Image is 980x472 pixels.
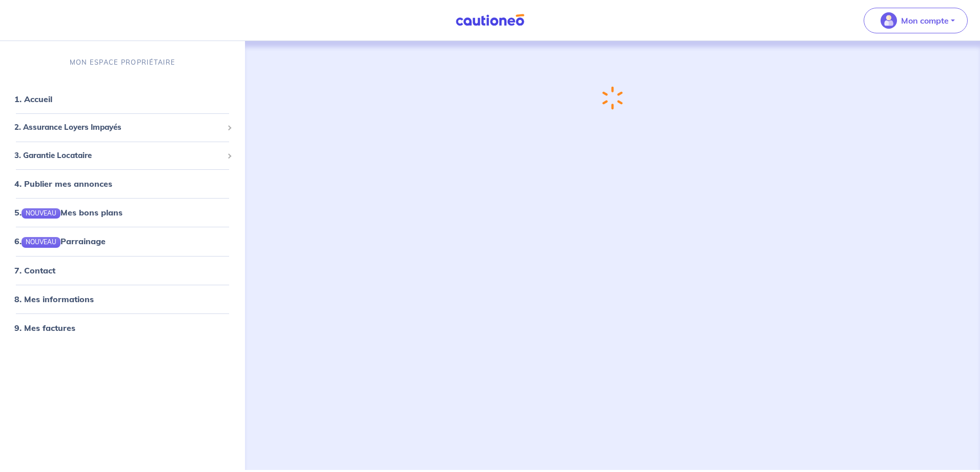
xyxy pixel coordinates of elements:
[4,202,241,223] div: 5.NOUVEAUMes bons plans
[14,265,55,276] a: 7. Contact
[14,207,122,218] a: 5.NOUVEAUMes bons plans
[881,12,897,29] img: illu_account_valid_menu.svg
[70,57,175,67] p: MON ESPACE PROPRIÉTAIRE
[4,289,241,309] div: 8. Mes informations
[14,323,75,333] a: 9. Mes factures
[4,117,241,137] div: 2. Assurance Loyers Impayés
[4,260,241,281] div: 7. Contact
[4,146,241,166] div: 3. Garantie Locataire
[14,236,106,246] a: 6.NOUVEAUParrainage
[14,179,112,189] a: 4. Publier mes annonces
[14,150,223,162] span: 3. Garantie Locataire
[602,86,623,110] img: loading-spinner
[4,318,241,338] div: 9. Mes factures
[14,94,52,104] a: 1. Accueil
[14,122,223,133] span: 2. Assurance Loyers Impayés
[901,14,949,27] p: Mon compte
[14,294,94,304] a: 8. Mes informations
[4,231,241,251] div: 6.NOUVEAUParrainage
[4,173,241,194] div: 4. Publier mes annonces
[864,8,968,33] button: illu_account_valid_menu.svgMon compte
[4,89,241,109] div: 1. Accueil
[452,14,528,27] img: Cautioneo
